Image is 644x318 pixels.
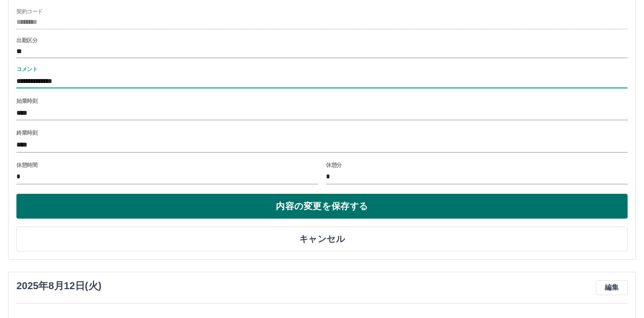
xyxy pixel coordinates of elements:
[16,227,628,251] button: キャンセル
[16,37,37,44] label: 出勤区分
[16,161,37,168] label: 休憩時間
[596,280,628,295] button: 編集
[16,280,101,292] h3: 2025年8月12日(火)
[16,66,37,73] label: コメント
[16,97,37,105] label: 始業時刻
[16,7,43,15] label: 契約コード
[16,194,628,219] button: 内容の変更を保存する
[16,129,37,137] label: 終業時刻
[326,161,342,168] label: 休憩分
